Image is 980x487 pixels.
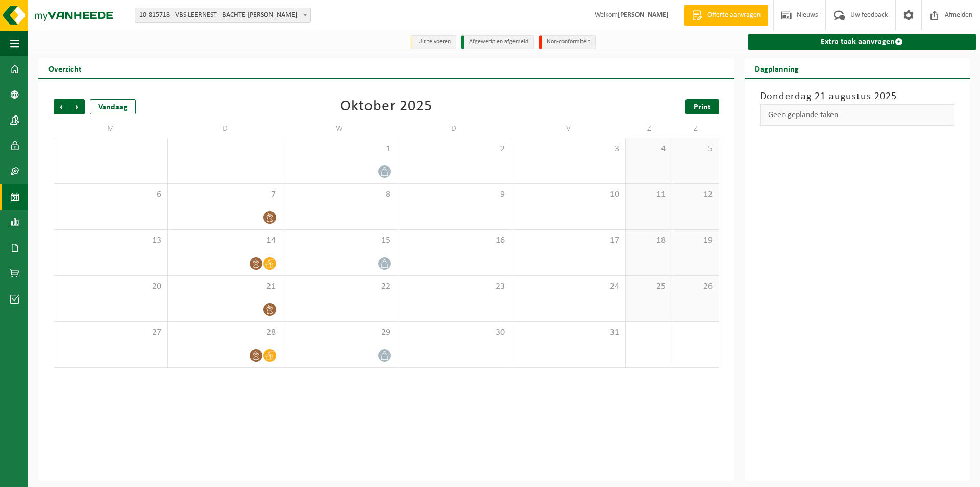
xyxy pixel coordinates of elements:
[618,11,669,19] strong: [PERSON_NAME]
[282,120,397,138] td: W
[287,144,391,155] span: 1
[677,235,713,246] span: 19
[684,5,768,26] a: Offerte aanvragen
[54,99,69,114] span: Vorige
[54,120,168,138] td: M
[402,281,506,292] span: 23
[745,58,809,78] h2: Dagplanning
[760,89,954,104] h3: Donderdag 21 augustus 2025
[38,58,92,78] h2: Overzicht
[59,281,162,292] span: 20
[672,120,719,138] td: Z
[517,281,620,292] span: 24
[631,235,667,246] span: 18
[705,10,763,20] span: Offerte aanvragen
[517,144,620,155] span: 3
[397,120,511,138] td: D
[287,189,391,200] span: 8
[539,35,596,49] li: Non-conformiteit
[631,144,667,155] span: 4
[631,281,667,292] span: 25
[135,8,311,23] span: 10-815718 - VBS LEERNEST - BACHTE-MARIA-LEERNE
[168,120,282,138] td: D
[173,235,277,246] span: 14
[59,189,162,200] span: 6
[90,99,136,114] div: Vandaag
[677,144,713,155] span: 5
[685,99,719,114] a: Print
[69,99,85,114] span: Volgende
[340,99,432,114] div: Oktober 2025
[517,327,620,338] span: 31
[402,144,506,155] span: 2
[461,35,534,49] li: Afgewerkt en afgemeld
[410,35,456,49] li: Uit te voeren
[287,235,391,246] span: 15
[677,189,713,200] span: 12
[287,327,391,338] span: 29
[402,327,506,338] span: 30
[694,103,711,111] span: Print
[287,281,391,292] span: 22
[173,327,277,338] span: 28
[517,235,620,246] span: 17
[173,281,277,292] span: 21
[517,189,620,200] span: 10
[135,8,310,22] span: 10-815718 - VBS LEERNEST - BACHTE-MARIA-LEERNE
[59,235,162,246] span: 13
[631,189,667,200] span: 11
[760,104,954,126] div: Geen geplande taken
[402,189,506,200] span: 9
[402,235,506,246] span: 16
[173,189,277,200] span: 7
[748,34,976,50] a: Extra taak aanvragen
[677,281,713,292] span: 26
[59,327,162,338] span: 27
[511,120,626,138] td: V
[626,120,672,138] td: Z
